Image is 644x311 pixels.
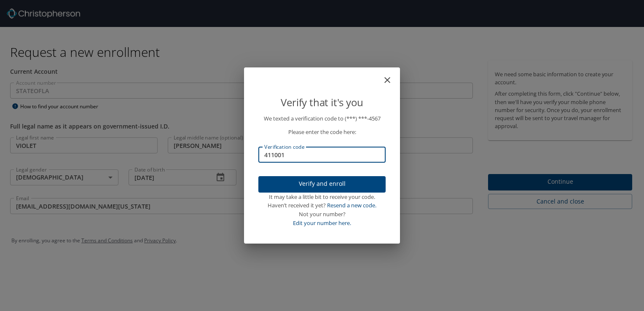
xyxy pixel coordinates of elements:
[258,114,386,123] p: We texted a verification code to (***) ***- 4567
[265,179,379,189] span: Verify and enroll
[258,210,386,219] div: Not your number?
[258,128,386,137] p: Please enter the code here:
[258,193,386,201] div: It may take a little bit to receive your code.
[327,201,376,209] a: Resend a new code.
[258,201,386,210] div: Haven’t received it yet?
[258,94,386,110] p: Verify that it's you
[293,219,351,227] a: Edit your number here.
[386,71,397,81] button: close
[258,176,386,193] button: Verify and enroll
